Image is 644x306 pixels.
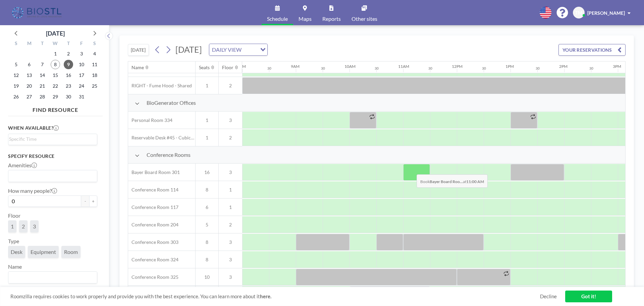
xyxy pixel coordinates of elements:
span: Friday, October 10, 2025 [77,60,86,69]
img: organization-logo [11,6,64,19]
span: 10 [196,274,218,280]
div: W [49,40,62,48]
span: Monday, October 13, 2025 [24,71,34,80]
span: 2 [22,223,25,229]
span: 1 [196,83,218,89]
span: Roomzilla requires cookies to work properly and provide you with the best experience. You can lea... [10,293,540,300]
span: Desk [11,249,22,255]
span: Monday, October 6, 2025 [24,60,34,69]
span: Wednesday, October 1, 2025 [51,49,60,58]
div: 30 [589,66,593,71]
span: Conference Room 325 [128,274,178,280]
span: 6 [196,204,218,210]
div: 12PM [452,64,463,69]
span: Saturday, October 18, 2025 [90,71,99,80]
a: here. [260,293,271,299]
span: Other sites [352,16,377,21]
span: Reports [322,16,341,21]
span: Tuesday, October 21, 2025 [38,81,47,91]
input: Search for option [9,273,93,282]
span: Thursday, October 30, 2025 [64,92,73,101]
span: Schedule [267,16,288,21]
div: 30 [536,66,540,71]
span: Friday, October 24, 2025 [77,81,86,91]
span: RIGHT - Fume Hood - Shared [128,83,192,89]
span: 1 [219,187,242,193]
span: Thursday, October 16, 2025 [64,71,73,80]
span: 3 [219,274,242,280]
span: 3 [219,169,242,175]
div: 30 [321,66,325,71]
div: Name [131,64,144,71]
span: Thursday, October 23, 2025 [64,81,73,91]
span: Conference Room 324 [128,257,178,263]
input: Search for option [9,172,93,180]
span: Book at [417,174,488,188]
button: YOUR RESERVATIONS [558,44,626,56]
input: Search for option [9,135,93,143]
div: 1PM [505,64,514,69]
span: 8 [196,187,218,193]
span: Friday, October 3, 2025 [77,49,86,58]
span: Reservable Desk #45 - Cubicle Area (Office 206) [128,135,195,141]
span: Sunday, October 26, 2025 [11,92,21,101]
span: Tuesday, October 14, 2025 [38,71,47,80]
span: Conference Room 303 [128,239,178,245]
span: Saturday, October 11, 2025 [90,60,99,69]
span: Sunday, October 19, 2025 [11,81,21,91]
div: Search for option [8,170,97,182]
div: 30 [267,66,271,71]
span: Thursday, October 9, 2025 [64,60,73,69]
span: 3 [219,239,242,245]
span: Monday, October 27, 2025 [24,92,34,101]
div: S [88,40,101,48]
div: 2PM [559,64,568,69]
div: 30 [375,66,379,71]
span: Conference Rooms [147,151,191,158]
span: 3 [219,117,242,123]
span: 1 [196,135,218,141]
button: - [81,195,89,207]
label: Amenities [8,162,37,169]
label: Name [8,263,22,270]
span: 8 [196,239,218,245]
button: + [89,195,97,207]
div: Search for option [8,272,97,283]
span: 2 [219,83,242,89]
span: TM [575,10,582,16]
span: Sunday, October 5, 2025 [11,60,21,69]
span: Conference Room 117 [128,204,178,210]
span: Conference Room 114 [128,187,178,193]
span: Room [64,249,78,255]
span: DAILY VIEW [211,45,243,54]
span: [PERSON_NAME] [587,10,625,16]
span: Tuesday, October 28, 2025 [38,92,47,101]
input: Search for option [244,45,256,54]
div: [DATE] [46,29,65,38]
span: 1 [219,204,242,210]
div: 3PM [613,64,621,69]
span: 1 [196,117,218,123]
span: Friday, October 31, 2025 [77,92,86,101]
div: Floor [222,64,233,71]
span: Personal Room 334 [128,117,172,123]
span: Conference Room 204 [128,222,178,228]
span: BioGenerator Offices [147,99,196,106]
div: F [75,40,88,48]
div: Seats [199,64,210,71]
div: 30 [482,66,486,71]
h4: FIND RESOURCE [8,104,103,113]
button: [DATE] [128,44,149,56]
div: S [10,40,23,48]
span: Saturday, October 25, 2025 [90,81,99,91]
span: Bayer Board Room 301 [128,169,180,175]
span: 5 [196,222,218,228]
label: Type [8,238,19,245]
div: T [36,40,49,48]
span: Monday, October 20, 2025 [24,81,34,91]
b: Bayer Board Roo... [430,179,463,184]
span: Wednesday, October 15, 2025 [51,71,60,80]
span: 2 [219,222,242,228]
div: 10AM [344,64,356,69]
div: 9AM [291,64,300,69]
